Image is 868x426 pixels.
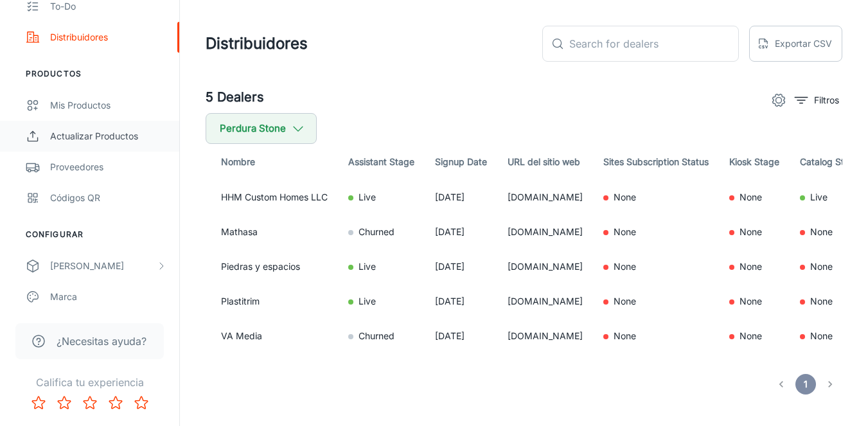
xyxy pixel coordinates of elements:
button: Rate 3 star [77,390,103,416]
td: None [719,180,790,215]
p: Califica tu experiencia [10,375,169,390]
td: Churned [338,319,425,353]
p: Filtros [814,93,839,107]
td: [DATE] [425,284,497,319]
div: Mis productos [50,98,166,112]
button: filter [792,90,842,111]
th: URL del sitio web [497,144,593,180]
td: [DATE] [425,180,497,215]
td: [DATE] [425,319,497,353]
td: [DOMAIN_NAME] [497,284,593,319]
button: Perdura Stone [206,113,317,144]
td: Plastitrim [206,284,338,319]
td: Mathasa [206,215,338,249]
button: Rate 5 star [128,390,154,416]
td: None [593,319,719,353]
td: [DATE] [425,249,497,284]
nav: pagination navigation [769,374,842,395]
td: HHM Custom Homes LLC [206,180,338,215]
div: Códigos QR [50,191,166,205]
button: page 1 [795,374,816,395]
input: Search for dealers [569,26,739,62]
td: [DOMAIN_NAME] [497,319,593,353]
div: [PERSON_NAME] [50,259,156,273]
td: [DOMAIN_NAME] [497,180,593,215]
td: [DOMAIN_NAME] [497,249,593,284]
button: Exportar CSV [749,26,842,62]
th: Nombre [206,144,338,180]
td: Piedras y espacios [206,249,338,284]
td: VA Media [206,319,338,353]
td: Live [338,180,425,215]
td: None [593,284,719,319]
button: settings [766,87,792,113]
td: None [593,215,719,249]
td: None [593,180,719,215]
td: None [719,215,790,249]
td: [DATE] [425,215,497,249]
th: Signup Date [425,144,497,180]
td: Live [338,284,425,319]
button: Rate 4 star [103,390,128,416]
td: Churned [338,215,425,249]
h1: Distribuidores [206,32,308,55]
button: Rate 2 star [51,390,77,416]
td: None [719,249,790,284]
td: None [593,249,719,284]
span: ¿Necesitas ayuda? [57,333,146,349]
th: Assistant Stage [338,144,425,180]
td: None [719,319,790,353]
button: Rate 1 star [26,390,51,416]
td: [DOMAIN_NAME] [497,215,593,249]
div: Proveedores [50,160,166,174]
th: Sites Subscription Status [593,144,719,180]
div: Distribuidores [50,30,166,44]
div: Actualizar productos [50,129,166,143]
td: Live [338,249,425,284]
h5: 5 Dealers [206,87,264,108]
td: None [719,284,790,319]
div: Marca [50,290,166,304]
th: Kiosk Stage [719,144,790,180]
